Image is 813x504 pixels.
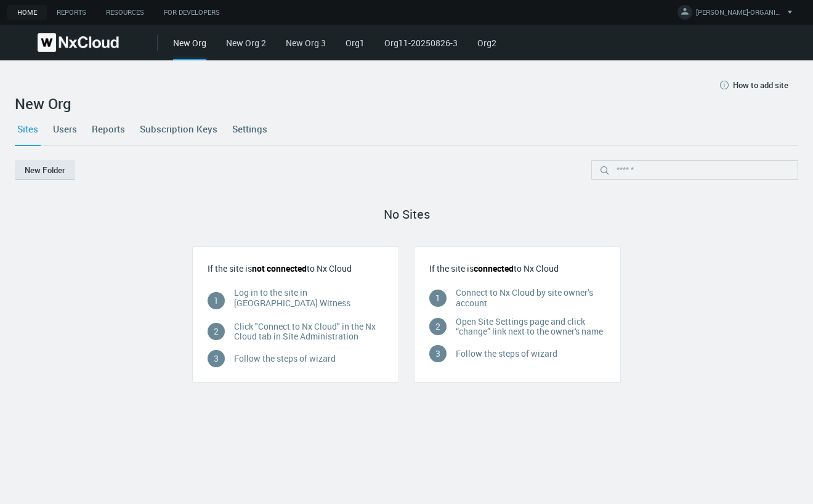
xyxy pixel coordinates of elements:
[429,345,447,362] div: 3
[384,37,458,49] a: Org11-20250826-3
[154,5,230,20] a: For Developers
[15,160,75,180] button: New Folder
[456,349,557,359] div: Follow the steps of wizard
[7,5,47,20] a: Home
[96,5,154,20] a: Resources
[173,36,206,60] div: New Org
[286,37,326,49] a: New Org 3
[456,317,605,338] div: Open Site Settings page and click “change” link next to the owner's name
[429,318,447,335] div: 2
[15,112,41,145] a: Sites
[429,262,605,275] p: If the site is to Nx Cloud
[733,80,788,90] span: How to add site
[38,33,119,52] img: Nx Cloud logo
[456,288,605,309] div: Connect to Nx Cloud by site owner’s account
[429,290,447,307] div: 1
[208,262,384,275] p: If the site is to Nx Cloud
[15,95,798,112] h2: New Org
[234,322,384,343] div: Click "Connect to Nx Cloud" in the Nx Cloud tab in Site Administration
[47,5,96,20] a: Reports
[226,37,266,49] a: New Org 2
[708,75,798,95] button: How to add site
[234,354,336,364] div: Follow the steps of wizard
[89,112,127,145] a: Reports
[51,112,79,145] a: Users
[234,288,384,309] p: Log in to the site in [GEOGRAPHIC_DATA] Witness
[208,292,225,309] div: 1
[137,112,220,145] a: Subscription Keys
[696,7,782,22] span: [PERSON_NAME]-ORGANIZATION-TEST M.
[346,37,365,49] a: Org1
[208,323,225,340] div: 2
[477,37,496,49] a: Org2
[474,262,514,274] span: connected
[185,205,628,224] div: No Sites
[252,262,307,274] span: not connected
[208,350,225,367] div: 3
[230,112,270,145] a: Settings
